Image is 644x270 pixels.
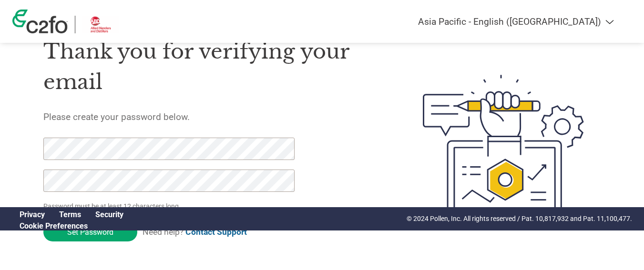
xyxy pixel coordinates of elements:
img: c2fo logo [12,10,68,33]
input: Set Password [43,223,137,241]
img: Allied Blenders and Distillers Limited [82,16,119,33]
a: Contact Support [185,227,247,237]
p: © 2024 Pollen, Inc. All rights reserved / Pat. 10,817,932 and Pat. 11,100,477. [407,214,632,224]
a: Security [95,210,123,219]
span: Need help? [143,227,247,237]
a: Privacy [20,210,45,219]
a: Cookie Preferences, opens a dedicated popup modal window [20,221,88,230]
div: Open Cookie Preferences Modal [12,221,131,230]
a: Terms [59,210,81,219]
h5: Please create your password below. [43,111,378,122]
h1: Thank you for verifying your email [43,36,378,98]
p: Password must be at least 12 characters long [43,201,298,211]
